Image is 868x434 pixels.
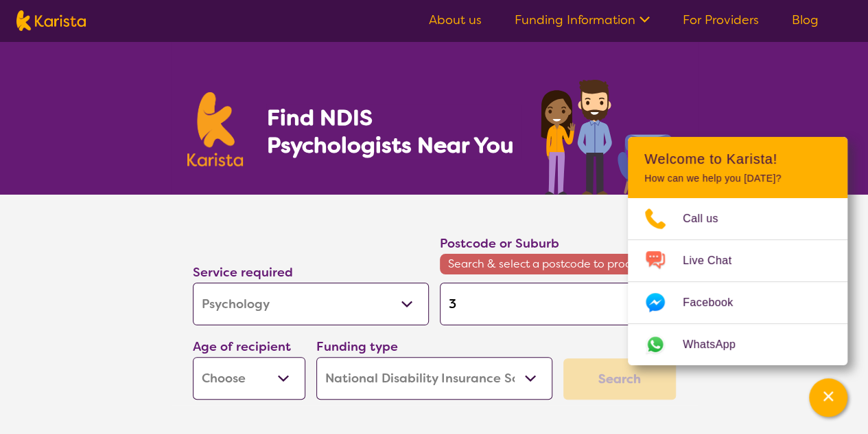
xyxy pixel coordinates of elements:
span: Search & select a postcode to proceed [440,254,676,274]
label: Funding type [316,338,398,355]
h2: Welcome to Karista! [644,151,831,167]
input: Type [440,283,676,325]
button: Channel Menu [809,378,847,417]
ul: Choose channel [628,198,847,365]
a: For Providers [683,12,759,28]
label: Service required [193,264,293,281]
label: Postcode or Suburb [440,235,559,252]
div: Channel Menu [628,137,847,365]
img: psychology [536,74,681,195]
span: Live Chat [683,250,748,271]
a: About us [429,12,482,28]
span: Facebook [683,292,749,313]
label: Age of recipient [193,338,291,355]
p: How can we help you [DATE]? [644,173,831,184]
span: Call us [683,208,735,229]
a: Funding Information [515,12,650,28]
a: Blog [792,12,819,28]
img: Karista logo [187,92,244,166]
a: Web link opens in a new tab. [628,324,847,365]
h1: Find NDIS Psychologists Near You [266,104,520,159]
img: Karista logo [16,10,86,31]
span: WhatsApp [683,334,752,355]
